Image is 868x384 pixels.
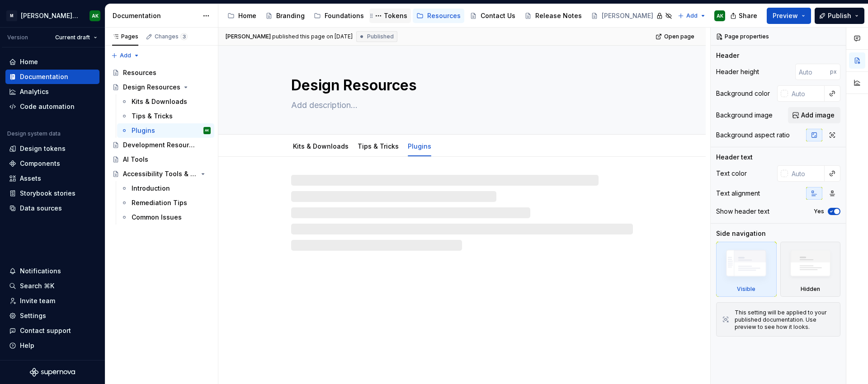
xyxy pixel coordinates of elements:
button: Search ⌘K [5,279,99,293]
a: [PERSON_NAME] [587,9,676,23]
a: Contact Us [466,9,519,23]
div: Design system data [7,130,61,137]
button: Contact support [5,323,99,338]
a: Kits & Downloads [293,142,349,150]
span: Share [739,11,757,20]
div: Visible [737,286,755,293]
div: Changes [155,33,188,40]
span: Published [367,33,394,40]
a: Design tokens [5,141,99,156]
div: AK [205,126,209,135]
div: Common Issues [132,213,182,222]
div: AK [92,12,99,19]
div: Show header text [716,207,769,216]
div: Version [7,34,28,41]
div: Visible [716,242,777,297]
a: Tips & Tricks [358,142,399,150]
div: Notifications [20,267,61,276]
div: Documentation [113,11,198,20]
span: Current draft [55,34,90,41]
a: Tips & Tricks [117,109,214,123]
div: Release Notes [535,11,582,20]
a: Common Issues [117,210,214,225]
svg: Supernova Logo [30,368,75,377]
button: Add image [788,107,840,123]
a: Foundations [310,9,368,23]
div: Tips & Tricks [132,112,173,121]
div: Analytics [20,87,49,96]
a: Invite team [5,294,99,308]
div: Accessibility Tools & Testing [123,169,198,178]
a: Accessibility Tools & Testing [108,167,214,181]
button: Notifications [5,264,99,278]
a: Assets [5,171,99,186]
a: Home [5,55,99,69]
div: AK [717,12,723,19]
span: [PERSON_NAME] [226,33,271,40]
a: Analytics [5,84,99,99]
div: Header height [716,67,759,76]
span: Open page [664,33,694,40]
div: Page tree [108,66,214,225]
div: Design Resources [123,83,180,92]
button: Share [726,8,763,24]
div: Settings [20,311,46,320]
div: Foundations [325,11,364,20]
input: Auto [788,85,825,102]
a: Branding [262,9,308,23]
div: Help [20,341,34,350]
a: Remediation Tips [117,196,214,210]
div: Assets [20,174,41,183]
button: Add [675,9,709,22]
label: Yes [814,208,824,215]
a: Resources [413,9,464,23]
div: Plugins [404,136,435,155]
div: Plugins [132,126,155,135]
div: Tips & Tricks [354,136,402,155]
button: Current draft [51,31,101,44]
input: Auto [788,165,825,182]
a: Design Resources [108,80,214,94]
a: Components [5,156,99,171]
div: Invite team [20,296,55,305]
span: Publish [828,11,851,20]
div: This setting will be applied to your published documentation. Use preview to see how it looks. [735,309,835,331]
div: published this page on [DATE] [272,33,353,40]
a: Development Resources [108,138,214,152]
div: Header text [716,153,753,162]
span: Add image [801,111,835,120]
a: Data sources [5,201,99,215]
input: Auto [795,64,830,80]
a: Documentation [5,70,99,84]
a: Storybook stories [5,186,99,201]
div: Contact Us [481,11,515,20]
a: Settings [5,309,99,323]
div: Hidden [801,286,820,293]
div: Remediation Tips [132,198,187,207]
div: Background image [716,111,773,120]
button: Help [5,338,99,353]
div: Header [716,51,739,60]
a: Kits & Downloads [117,94,214,109]
div: [PERSON_NAME] Design System [21,11,79,20]
div: Home [20,57,38,66]
button: Add [108,49,142,62]
div: Text alignment [716,189,760,198]
div: M [6,10,17,21]
span: Preview [773,11,798,20]
button: Publish [815,8,864,24]
a: Tokens [369,9,411,23]
div: Introduction [132,184,170,193]
div: AI Tools [123,155,148,164]
div: Background aspect ratio [716,131,790,140]
span: 3 [180,33,188,40]
div: Contact support [20,326,71,335]
div: Resources [123,68,156,77]
div: Page tree [224,7,673,25]
a: Home [224,9,260,23]
a: Introduction [117,181,214,196]
div: Components [20,159,60,168]
p: px [830,68,837,75]
div: Branding [276,11,305,20]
